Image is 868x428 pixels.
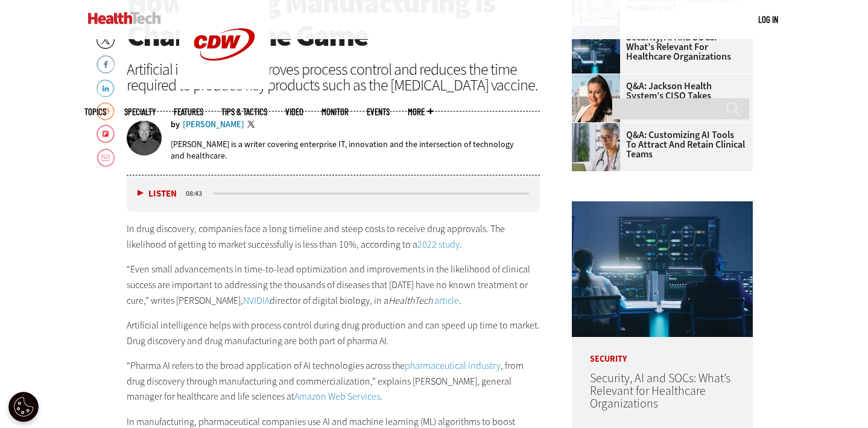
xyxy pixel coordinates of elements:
[459,294,461,307] em: .
[243,294,270,307] a: NVIDIA
[221,107,267,116] a: Tips & Tactics
[572,201,753,337] img: security team in high-tech computer room
[124,107,156,116] span: Specialty
[322,107,349,116] a: MonITor
[127,221,540,252] p: In drug discovery, companies face a long timeline and steep costs to receive drug approvals. The ...
[417,238,460,251] a: 2022 study
[8,392,39,422] div: Cookie Settings
[179,80,270,92] a: CDW
[408,107,433,116] span: More
[127,318,540,348] p: Artificial intelligence helps with process control during drug production and can speed up time t...
[174,107,203,116] a: Features
[127,175,540,212] div: media player
[572,337,753,363] p: Security
[758,13,778,26] div: User menu
[84,107,106,116] span: Topics
[285,107,303,116] a: Video
[294,390,380,403] a: Amazon Web Services
[572,130,746,159] a: Q&A: Customizing AI Tools To Attract and Retain Clinical Teams
[171,139,540,162] p: [PERSON_NAME] is a writer covering enterprise IT, innovation and the intersection of technology a...
[572,123,620,171] img: doctor on laptop
[405,359,501,372] a: pharmaceutical industry
[127,262,540,308] p: “Even small advancements in time-to-lead optimization and improvements in the likelihood of clini...
[88,12,161,24] img: Home
[590,370,730,412] a: Security, AI and SOCs: What’s Relevant for Healthcare Organizations
[184,188,211,199] div: duration
[434,294,459,307] a: article
[367,107,390,116] a: Events
[8,392,39,422] button: Open Preferences
[127,358,540,404] p: “Pharma AI refers to the broad application of AI technologies across the , from drug discovery th...
[127,121,162,156] img: Brian Horowitz
[138,189,177,198] button: Listen
[572,74,620,122] img: Connie Barrera
[758,14,778,25] a: Log in
[388,294,432,307] em: HealthTech
[572,123,626,133] a: doctor on laptop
